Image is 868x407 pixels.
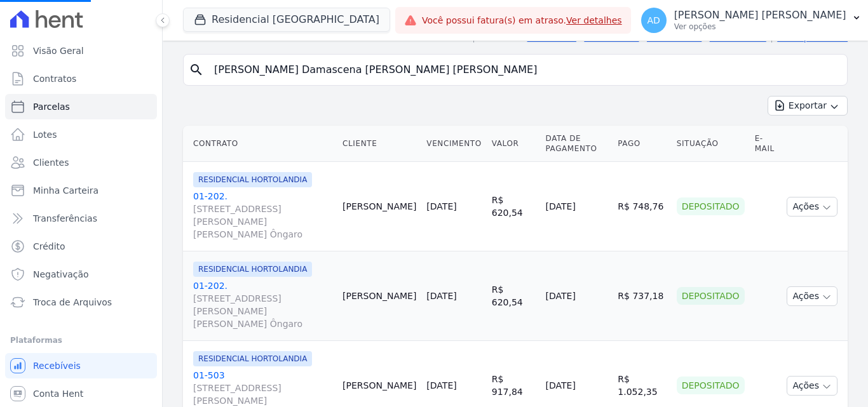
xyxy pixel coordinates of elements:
[541,251,613,341] td: [DATE]
[193,172,312,187] span: RESIDENCIAL HORTOLANDIA
[422,14,622,27] span: Você possui fatura(s) em atraso.
[193,351,312,366] span: RESIDENCIAL HORTOLANDIA
[5,234,157,259] a: Crédito
[613,251,671,341] td: R$ 737,18
[613,126,671,162] th: Pago
[566,15,622,25] a: Ver detalhes
[647,16,660,25] span: AD
[426,380,456,390] a: [DATE]
[193,292,332,330] span: [STREET_ADDRESS][PERSON_NAME][PERSON_NAME] Ôngaro
[33,359,81,372] span: Recebíveis
[337,162,421,251] td: [PERSON_NAME]
[337,251,421,341] td: [PERSON_NAME]
[787,286,837,306] button: Ações
[672,126,750,162] th: Situação
[5,66,157,91] a: Contratos
[787,197,837,217] button: Ações
[426,291,456,301] a: [DATE]
[613,162,671,251] td: R$ 748,76
[33,156,69,169] span: Clientes
[677,377,745,394] div: Depositado
[10,333,152,348] div: Plataformas
[33,100,70,113] span: Parcelas
[674,9,846,22] p: [PERSON_NAME] [PERSON_NAME]
[768,96,848,116] button: Exportar
[421,126,486,162] th: Vencimento
[487,126,541,162] th: Valor
[426,201,456,211] a: [DATE]
[33,184,98,197] span: Minha Carteira
[33,212,97,225] span: Transferências
[487,162,541,251] td: R$ 620,54
[541,126,613,162] th: Data de Pagamento
[5,353,157,378] a: Recebíveis
[5,38,157,63] a: Visão Geral
[5,94,157,119] a: Parcelas
[487,251,541,341] td: R$ 620,54
[541,162,613,251] td: [DATE]
[677,197,745,215] div: Depositado
[33,268,89,281] span: Negativação
[193,190,332,241] a: 01-202.[STREET_ADDRESS][PERSON_NAME][PERSON_NAME] Ôngaro
[5,381,157,406] a: Conta Hent
[183,8,390,32] button: Residencial [GEOGRAPHIC_DATA]
[193,279,332,330] a: 01-202.[STREET_ADDRESS][PERSON_NAME][PERSON_NAME] Ôngaro
[189,62,204,77] i: search
[33,72,76,85] span: Contratos
[674,22,846,32] p: Ver opções
[677,287,745,305] div: Depositado
[5,122,157,147] a: Lotes
[207,57,842,83] input: Buscar por nome do lote ou do cliente
[183,126,337,162] th: Contrato
[5,206,157,231] a: Transferências
[33,387,83,400] span: Conta Hent
[33,128,57,141] span: Lotes
[33,296,112,309] span: Troca de Arquivos
[33,240,65,253] span: Crédito
[337,126,421,162] th: Cliente
[5,178,157,203] a: Minha Carteira
[750,126,782,162] th: E-mail
[33,44,84,57] span: Visão Geral
[5,150,157,175] a: Clientes
[193,203,332,241] span: [STREET_ADDRESS][PERSON_NAME][PERSON_NAME] Ôngaro
[787,376,837,396] button: Ações
[5,290,157,315] a: Troca de Arquivos
[5,262,157,287] a: Negativação
[193,262,312,277] span: RESIDENCIAL HORTOLANDIA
